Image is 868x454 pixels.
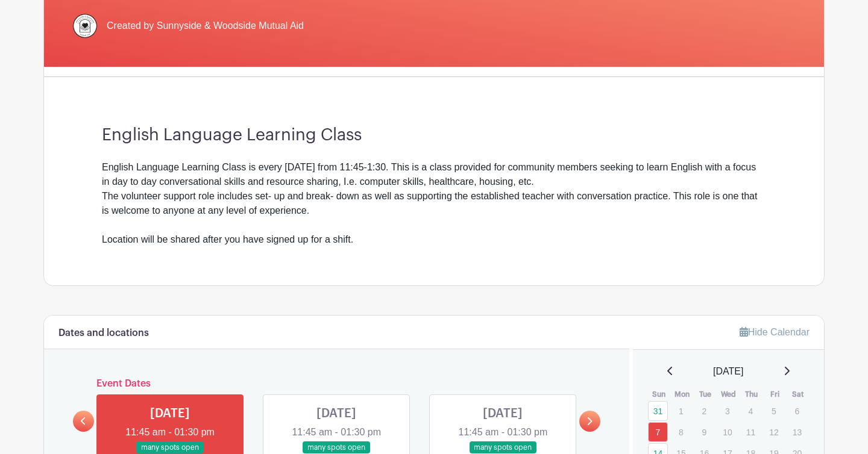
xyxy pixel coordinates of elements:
[694,423,714,441] p: 9
[73,14,97,38] img: 256.png
[102,160,766,247] div: English Language Learning Class is every [DATE] from 11:45-1:30. This is a class provided for com...
[717,402,737,420] p: 3
[764,423,784,441] p: 12
[58,328,149,339] h6: Dates and locations
[647,388,671,400] th: Sun
[107,19,304,33] span: Created by Sunnyside & Woodside Mutual Aid
[740,327,810,337] a: Hide Calendar
[741,423,761,441] p: 11
[694,388,717,400] th: Tue
[764,402,784,420] p: 5
[670,388,694,400] th: Mon
[671,402,691,420] p: 1
[713,364,743,379] span: [DATE]
[694,402,714,420] p: 2
[740,388,764,400] th: Thu
[787,388,810,400] th: Sat
[671,423,691,441] p: 8
[787,423,807,441] p: 13
[102,125,766,146] h3: English Language Learning Class
[787,402,807,420] p: 6
[717,423,737,441] p: 10
[717,388,740,400] th: Wed
[94,378,579,390] h6: Event Dates
[763,388,787,400] th: Fri
[741,402,761,420] p: 4
[648,401,668,421] a: 31
[648,422,668,442] a: 7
